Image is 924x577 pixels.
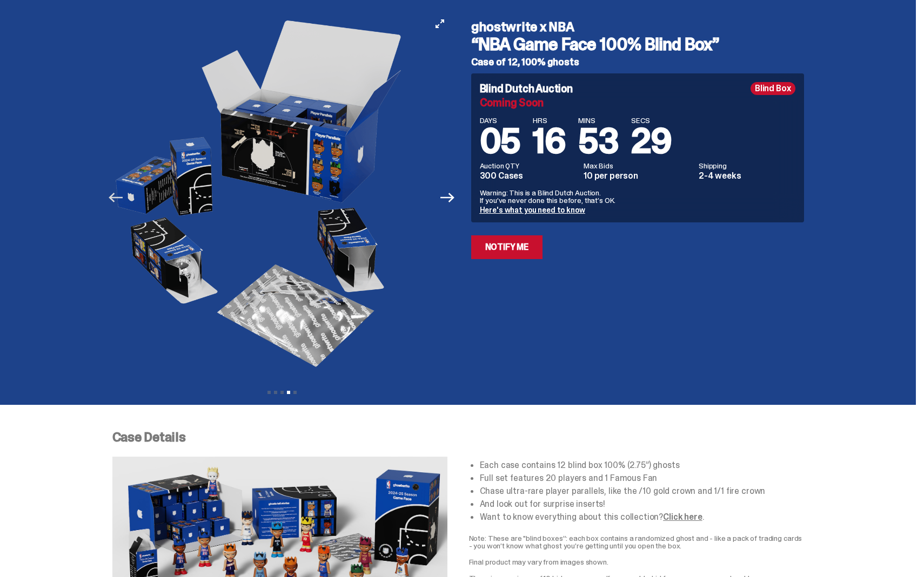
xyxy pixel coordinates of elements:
[578,117,618,124] span: MINS
[433,17,446,30] button: View full-screen
[480,172,578,180] dd: 300 Cases
[751,82,795,95] div: Blind Box
[469,558,804,566] p: Final product may vary from images shown.
[480,83,573,94] h4: Blind Dutch Auction
[533,119,565,164] span: 16
[436,186,460,209] button: Next
[471,21,804,33] h4: ghostwrite x NBA
[480,205,585,215] a: Here's what you need to know
[578,119,618,164] span: 53
[631,117,672,124] span: SECS
[480,487,804,495] li: Chase ultra-rare player parallels, like the /10 gold crown and 1/1 fire crown
[471,57,804,67] h5: Case of 12, 100% ghosts
[471,36,804,53] h3: “NBA Game Face 100% Blind Box”
[104,186,128,209] button: Previous
[480,513,804,521] li: Want to know everything about this collection? .
[469,534,804,549] p: Note: These are "blind boxes”: each box contains a randomized ghost and - like a pack of trading ...
[480,189,795,204] p: Warning: This is a Blind Dutch Auction. If you’ve never done this before, that’s OK.
[480,117,520,124] span: DAYS
[631,119,672,164] span: 29
[699,172,795,180] dd: 2-4 weeks
[480,162,578,169] dt: Auction QTY
[112,431,804,444] p: Case Details
[480,461,804,470] li: Each case contains 12 blind box 100% (2.75”) ghosts
[480,97,795,108] div: Coming Soon
[480,474,804,483] li: Full set features 20 players and 1 Famous Fan
[663,511,702,522] a: Click here
[287,391,290,394] button: View slide 4
[451,12,748,383] img: NBA-Hero-5.png
[112,12,409,383] img: NBA-Hero-4.png
[584,172,692,180] dd: 10 per person
[471,235,543,259] a: Notify Me
[699,162,795,169] dt: Shipping
[280,391,284,394] button: View slide 3
[293,391,297,394] button: View slide 5
[480,119,520,164] span: 05
[480,500,804,508] li: And look out for surprise inserts!
[274,391,277,394] button: View slide 2
[267,391,271,394] button: View slide 1
[584,162,692,169] dt: Max Bids
[533,117,565,124] span: HRS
